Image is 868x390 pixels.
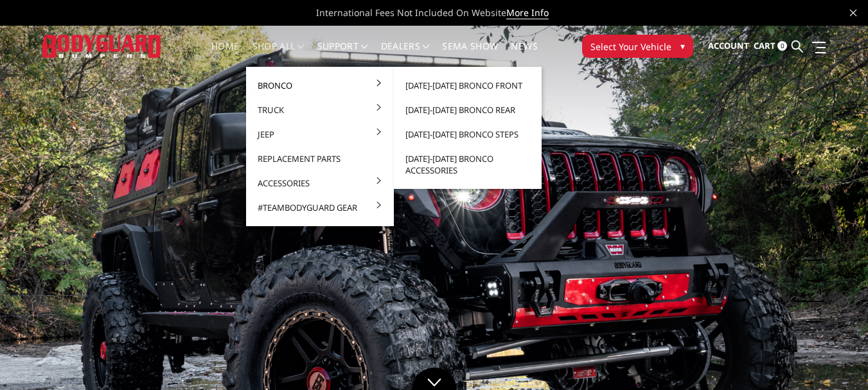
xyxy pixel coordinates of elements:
[251,98,389,122] a: Truck
[381,42,430,67] a: Dealers
[317,42,368,67] a: Support
[777,41,787,51] span: 0
[754,29,787,64] a: Cart 0
[442,42,498,67] a: SEMA Show
[754,40,775,51] span: Cart
[809,302,822,323] button: 5 of 5
[252,42,305,67] a: shop all
[809,220,822,240] button: 1 of 5
[42,35,163,58] img: BODYGUARD BUMPERS
[251,146,389,171] a: Replacement Parts
[809,281,822,302] button: 4 of 5
[506,6,549,19] a: More Info
[590,40,671,53] span: Select Your Vehicle
[708,29,749,64] a: Account
[251,171,389,195] a: Accessories
[809,261,822,281] button: 3 of 5
[680,39,685,53] span: ▾
[211,42,239,67] a: Home
[251,195,389,220] a: #TeamBodyguard Gear
[582,35,693,58] button: Select Your Vehicle
[399,146,536,182] a: [DATE]-[DATE] Bronco Accessories
[251,73,389,98] a: Bronco
[399,98,536,122] a: [DATE]-[DATE] Bronco Rear
[708,40,749,51] span: Account
[412,368,457,390] a: Click to Down
[399,73,536,98] a: [DATE]-[DATE] Bronco Front
[809,240,822,261] button: 2 of 5
[399,122,536,146] a: [DATE]-[DATE] Bronco Steps
[511,42,537,67] a: News
[251,122,389,146] a: Jeep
